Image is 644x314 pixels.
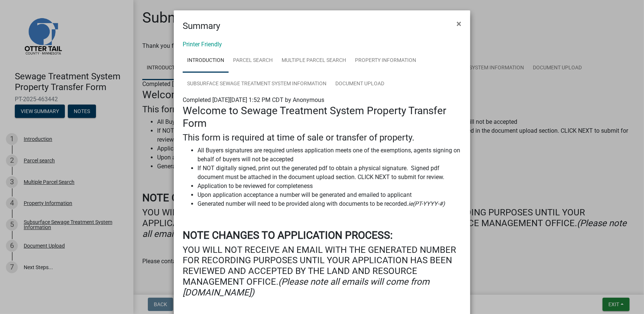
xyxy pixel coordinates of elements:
span: Completed [DATE][DATE] 1:52 PM CDT by Anonymous [183,96,324,103]
a: Subsurface Sewage Treatment System Information [183,72,331,96]
h3: Welcome to Sewage Treatment System Property Transfer Form [183,105,461,129]
h4: YOU WILL NOT RECEIVE AN EMAIL WITH THE GENERATED NUMBER FOR RECORDING PURPOSES UNTIL YOUR APPLICA... [183,245,461,298]
i: (Please note all emails will come from [DOMAIN_NAME]) [183,277,429,298]
span: × [457,19,461,29]
a: Printer Friendly [183,41,222,48]
a: Introduction [183,49,229,73]
button: Close [451,13,467,34]
li: Application to be reviewed for completeness [197,182,461,191]
li: If NOT digitally signed, print out the generated pdf to obtain a physical signature. Signed pdf d... [197,164,461,182]
strong: NOTE CHANGES TO APPLICATION PROCESS: [183,229,393,241]
a: Parcel search [229,49,277,73]
a: Multiple Parcel Search [277,49,351,73]
a: Document Upload [331,72,389,96]
h4: This form is required at time of sale or transfer of property. [183,132,461,143]
h4: Summary [183,19,220,33]
li: Generated number will need to be provided along with documents to be recorded. [197,199,461,208]
li: All Buyers signatures are required unless application meets one of the exemptions, agents signing... [197,146,461,164]
li: Upon application acceptance a number will be generated and emailed to applicant [197,191,461,199]
a: Property Information [351,49,421,73]
i: ie(PT-YYYY-#) [408,200,445,207]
